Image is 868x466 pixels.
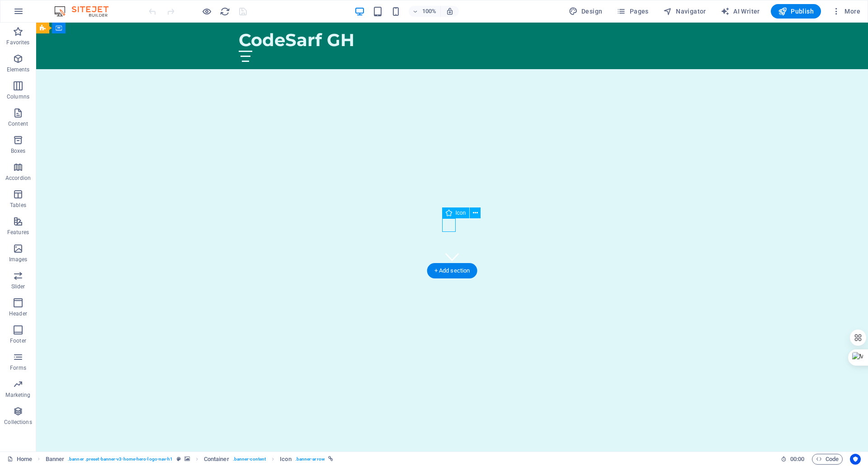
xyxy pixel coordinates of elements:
[220,6,230,17] i: Reload page
[409,6,441,17] button: 100%
[9,310,27,317] p: Header
[46,454,65,465] span: Click to select. Double-click to edit
[832,7,860,16] span: More
[790,454,804,465] span: 00 00
[660,4,710,19] button: Navigator
[565,4,606,19] button: Design
[5,391,30,399] p: Marketing
[9,256,28,263] p: Images
[11,283,25,290] p: Slider
[219,6,230,17] button: reload
[663,7,706,16] span: Navigator
[10,202,26,209] p: Tables
[11,147,26,155] p: Boxes
[812,454,843,465] button: Code
[771,4,821,19] button: Publish
[828,4,864,19] button: More
[10,364,26,372] p: Forms
[8,120,28,127] p: Content
[816,454,839,465] span: Code
[7,93,29,100] p: Columns
[721,7,760,16] span: AI Writer
[797,456,798,462] span: :
[613,4,652,19] button: Pages
[7,454,32,465] a: Click to cancel selection. Double-click to open Pages
[7,66,30,73] p: Elements
[781,454,805,465] h6: Session time
[850,454,861,465] button: Usercentrics
[717,4,764,19] button: AI Writer
[446,7,454,15] i: On resize automatically adjust zoom level to fit chosen device.
[617,7,648,16] span: Pages
[233,454,266,465] span: . banner-content
[422,6,437,17] h6: 100%
[6,39,29,46] p: Favorites
[7,229,29,236] p: Features
[456,210,466,216] span: Icon
[68,454,173,465] span: . banner .preset-banner-v3-home-hero-logo-nav-h1
[177,457,181,461] i: This element is a customizable preset
[328,457,333,461] i: This element is linked
[10,337,26,344] p: Footer
[5,174,31,182] p: Accordion
[201,6,212,17] button: Click here to leave preview mode and continue editing
[565,4,606,19] div: Design (Ctrl+Alt+Y)
[184,457,190,461] i: This element contains a background
[295,454,325,465] span: . banner-arrow
[427,263,477,278] div: + Add section
[778,7,814,16] span: Publish
[46,454,333,465] nav: breadcrumb
[204,454,229,465] span: Click to select. Double-click to edit
[4,419,32,426] p: Collections
[569,7,603,16] span: Design
[280,454,291,465] span: Click to select. Double-click to edit
[52,6,120,17] img: Editor Logo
